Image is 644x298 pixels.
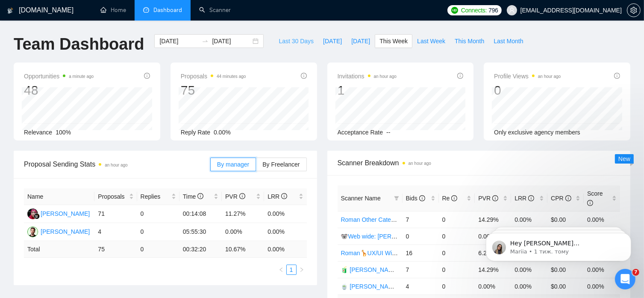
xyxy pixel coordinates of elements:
time: an hour ago [538,74,561,79]
h1: Team Dashboard [14,34,144,54]
span: Profile Views [494,71,561,81]
span: info-circle [492,195,498,201]
span: left [279,267,284,272]
button: Last Month [489,34,528,48]
span: PVR [225,193,245,200]
a: 🍵 [PERSON_NAME] | Web Wide: 09/12 - Bid in Range [341,283,489,290]
img: gigradar-bm.png [34,213,40,219]
span: info-circle [565,195,571,201]
li: Next Page [297,265,307,275]
span: 0.00% [214,129,231,136]
span: Proposals [98,192,127,201]
span: info-circle [528,195,534,201]
a: 🧃 [PERSON_NAME] Other Categories 09.12: UX/UI & Web design [341,266,521,273]
span: New [618,155,630,162]
td: 0 [439,261,475,278]
button: [DATE] [347,34,375,48]
button: Last 30 Days [274,34,318,48]
time: an hour ago [374,74,397,79]
span: This Week [379,36,408,46]
time: an hour ago [105,163,127,167]
span: info-circle [301,73,307,79]
td: 4 [94,223,137,241]
td: $0.00 [547,278,584,295]
input: Start date [159,36,198,46]
span: By Freelancer [262,161,300,168]
span: Last Month [494,36,523,46]
td: 71 [94,205,137,223]
span: Last Week [417,36,445,46]
th: Replies [137,188,179,205]
div: [PERSON_NAME] [41,227,90,236]
span: info-circle [457,73,463,79]
span: Invitations [338,71,397,81]
span: PVR [478,195,498,202]
input: End date [212,36,251,46]
span: Opportunities [24,71,94,81]
span: swap-right [202,38,209,45]
span: user [509,7,515,13]
span: [DATE] [351,36,370,46]
span: info-circle [419,195,425,201]
span: Reply Rate [181,129,210,136]
a: homeHome [100,6,126,14]
time: an hour ago [409,161,431,166]
td: 0.00% [511,211,547,228]
span: -- [386,129,390,136]
li: Previous Page [276,265,286,275]
a: setting [627,7,641,14]
td: 16 [403,244,439,261]
button: setting [627,3,641,17]
span: This Month [455,36,484,46]
button: Last Week [412,34,450,48]
td: 0.00% [264,205,306,223]
span: info-circle [197,193,203,199]
button: left [276,265,286,275]
div: 0 [494,82,561,98]
a: D[PERSON_NAME] [27,210,90,217]
span: dashboard [143,7,149,13]
img: upwork-logo.png [451,7,458,14]
span: Acceptance Rate [338,129,383,136]
td: 0 [137,241,179,258]
span: Hey [PERSON_NAME][EMAIL_ADDRESS][DOMAIN_NAME], Looks like your Upwork agency [PERSON_NAME] Design... [37,25,147,159]
td: $0.00 [547,211,584,228]
button: right [297,265,307,275]
span: By manager [217,161,249,168]
span: filter [394,196,399,201]
td: 0.00% [222,223,264,241]
div: 1 [338,82,397,98]
span: 100% [56,129,71,136]
span: Time [183,193,203,200]
span: Only exclusive agency members [494,129,580,136]
td: 7 [403,261,439,278]
td: 75 [94,241,137,258]
a: 1 [287,265,296,274]
span: LRR [515,195,534,202]
td: 00:32:20 [179,241,222,258]
button: [DATE] [318,34,347,48]
span: 796 [488,6,498,15]
span: Connects: [461,6,487,15]
span: to [202,38,209,45]
p: Message from Mariia, sent 1 тиж. тому [37,33,147,41]
span: filter [392,192,401,205]
td: 11.27% [222,205,264,223]
th: Proposals [94,188,137,205]
td: 4 [403,278,439,295]
span: Scanner Breakdown [338,158,620,168]
td: 0.00% [511,278,547,295]
span: Relevance [24,129,52,136]
span: [DATE] [323,36,342,46]
span: info-circle [614,73,620,79]
td: 0.00% [264,223,306,241]
span: CPR [551,195,571,202]
div: 75 [181,82,246,98]
td: 14.29% [475,211,511,228]
span: info-circle [144,73,150,79]
td: 0 [137,223,179,241]
a: searchScanner [199,6,231,14]
td: 0.00% [584,278,620,295]
th: Name [24,188,94,205]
